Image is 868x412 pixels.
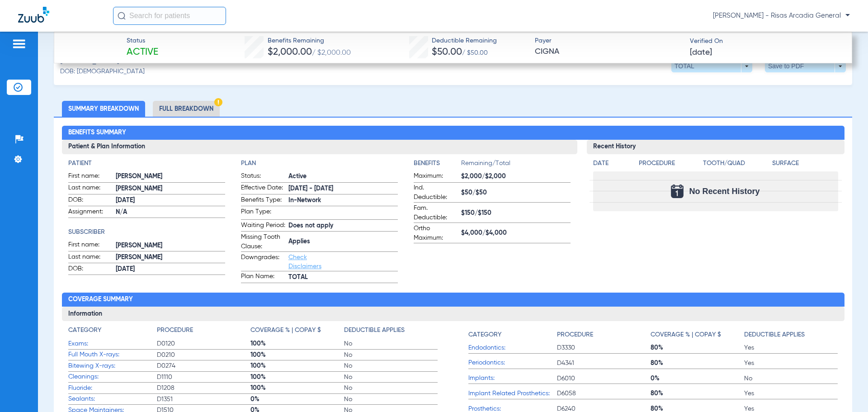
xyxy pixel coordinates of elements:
h4: Procedure [639,159,700,168]
h4: Plan [241,159,398,168]
a: Check Disclaimers [288,254,321,270]
img: Hazard [214,98,222,106]
span: Benefits Remaining [268,36,351,46]
span: [PERSON_NAME] [116,253,225,262]
h4: Deductible Applies [344,326,405,335]
span: 80% [651,389,744,398]
span: Implants: [468,374,557,383]
app-breakdown-title: Patient [68,159,225,168]
span: $2,000.00 [268,47,312,57]
span: D1208 [157,384,250,393]
span: Effective Date: [241,183,285,194]
span: No [744,374,838,383]
span: 80% [651,359,744,368]
span: $150/$150 [461,208,571,218]
span: DOB: [DEMOGRAPHIC_DATA] [60,67,145,76]
span: D1110 [157,373,250,382]
h4: Procedure [557,330,593,340]
app-breakdown-title: Date [593,159,631,171]
h4: Tooth/Quad [703,159,769,168]
img: Search Icon [118,12,126,20]
span: Bitewing X-rays: [68,361,157,371]
span: Endodontics: [468,343,557,353]
span: D0210 [157,350,250,360]
h4: Category [68,326,101,335]
button: TOTAL [671,60,752,72]
span: Benefits Type: [241,195,285,206]
span: D0274 [157,361,250,370]
span: No [344,395,438,404]
span: $4,000/$4,000 [461,228,571,238]
app-breakdown-title: Procedure [157,326,250,338]
span: Deductible Remaining [432,36,497,46]
span: Last name: [68,252,113,263]
h4: Subscriber [68,227,225,237]
span: 100% [250,350,344,360]
span: Last name: [68,183,113,194]
span: $50.00 [432,47,462,57]
span: 0% [651,374,744,383]
img: hamburger-icon [12,38,26,49]
span: Ortho Maximum: [414,224,458,243]
input: Search for patients [113,7,226,25]
span: [DATE] [116,265,225,274]
span: / $2,000.00 [312,49,351,57]
span: D0120 [157,339,250,348]
span: [PERSON_NAME] [116,241,225,251]
span: D6058 [557,389,651,398]
span: In-Network [288,196,398,205]
span: D3330 [557,343,651,352]
span: Implant Related Prosthetics: [468,389,557,398]
span: D1351 [157,395,250,404]
span: Status [127,36,158,46]
img: Calendar [671,185,684,198]
span: 100% [250,361,344,370]
span: Status: [241,171,285,182]
li: Summary Breakdown [62,101,145,117]
span: Waiting Period: [241,221,285,232]
button: Save to PDF [765,60,846,72]
span: First name: [68,171,113,182]
span: Yes [744,389,838,398]
span: 100% [250,373,344,382]
iframe: Chat Widget [823,369,868,412]
span: Yes [744,343,838,352]
h3: Recent History [587,140,844,154]
span: First name: [68,240,113,251]
span: Plan Type: [241,207,285,219]
span: No [344,373,438,382]
span: 0% [250,395,344,404]
span: Sealants: [68,394,157,404]
span: Fam. Deductible: [414,204,458,223]
span: Remaining/Total [461,159,571,171]
span: DOB: [68,195,113,206]
span: No [344,361,438,370]
span: Active [288,172,398,181]
app-breakdown-title: Deductible Applies [344,326,438,338]
span: Downgrades: [241,253,285,271]
img: Zuub Logo [18,7,49,23]
span: Active [127,46,158,59]
span: D4341 [557,359,651,368]
span: Ind. Deductible: [414,183,458,202]
span: Assignment: [68,207,113,218]
app-breakdown-title: Surface [772,159,838,171]
span: [DATE] - [DATE] [288,184,398,194]
h4: Coverage % | Copay $ [250,326,321,335]
span: [DATE] [116,196,225,205]
span: Yes [744,359,838,368]
span: $50/$50 [461,188,571,198]
h3: Information [62,307,844,321]
h2: Benefits Summary [62,126,844,140]
app-breakdown-title: Category [468,326,557,342]
h2: Coverage Summary [62,293,844,307]
span: Verified On [690,37,837,46]
li: Full Breakdown [153,101,220,117]
span: Periodontics: [468,358,557,368]
span: $2,000/$2,000 [461,172,571,181]
span: [PERSON_NAME] [116,184,225,194]
span: No [344,384,438,393]
app-breakdown-title: Tooth/Quad [703,159,769,171]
